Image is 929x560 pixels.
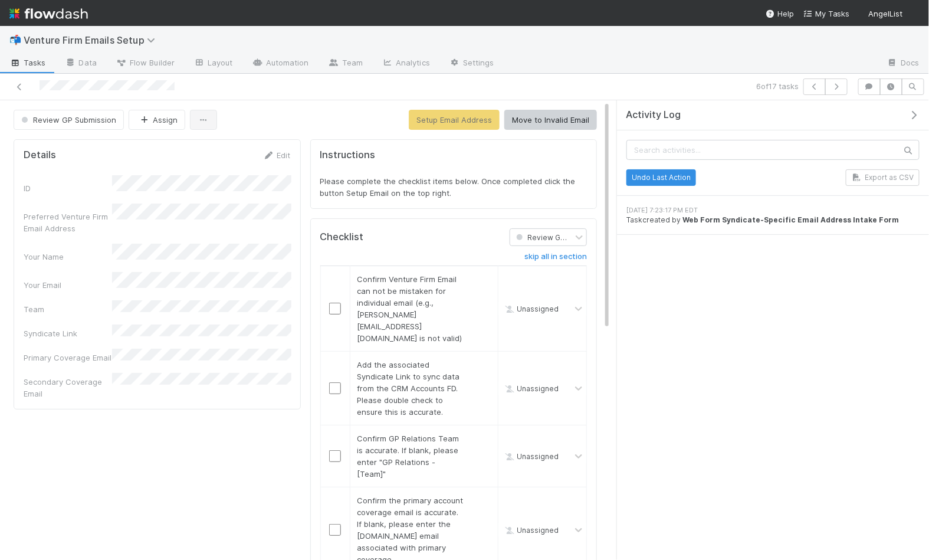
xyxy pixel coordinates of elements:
button: Move to Invalid Email [504,110,597,130]
span: Review GP Submission [19,115,116,125]
span: Flow Builder [116,57,175,68]
a: Layout [184,54,242,73]
span: AngelList [869,9,903,18]
span: Confirm GP Relations Team is accurate. If blank, please enter "GP Relations - [Team]" [357,434,459,479]
div: Syndicate Link [24,328,112,339]
span: 6 of 17 tasks [756,80,799,92]
span: Unassigned [503,452,559,461]
div: [DATE] 7:23:17 PM EDT [626,205,920,215]
div: ID [24,182,112,194]
h5: Checklist [320,231,364,243]
a: Flow Builder [106,54,184,73]
span: 📬 [9,35,21,45]
button: Export as CSV [846,169,920,186]
span: Venture Firm Emails Setup [24,34,161,46]
div: Primary Coverage Email [24,352,112,363]
div: Secondary Coverage Email [24,376,112,399]
span: Add the associated Syndicate Link to sync data from the CRM Accounts FD. Please double check to e... [357,360,460,417]
div: Team [24,303,112,315]
button: Assign [129,110,185,130]
a: Settings [439,54,504,73]
img: logo-inverted-e16ddd16eac7371096b0.svg [9,4,88,24]
div: Task created by [626,215,920,225]
span: Unassigned [503,304,559,313]
button: Setup Email Address [409,110,500,130]
span: Tasks [9,57,46,68]
span: Unassigned [503,526,559,535]
h6: skip all in section [524,252,587,261]
h5: Details [24,149,56,161]
button: Undo Last Action [626,169,696,186]
a: Data [55,54,106,73]
span: My Tasks [803,9,850,18]
a: Docs [878,54,929,73]
span: Review GP Submission [514,232,608,241]
img: avatar_7e1c67d1-c55a-4d71-9394-c171c6adeb61.png [908,8,920,20]
div: Your Name [24,251,112,263]
strong: Web Form Syndicate-Specific Email Address Intake Form [682,215,900,224]
span: Activity Log [626,109,681,121]
span: Please complete the checklist items below. Once completed click the button Setup Email on the top... [320,176,578,198]
div: Help [766,8,794,19]
a: My Tasks [803,8,850,19]
span: Confirm Venture Firm Email can not be mistaken for individual email (e.g., [PERSON_NAME][EMAIL_AD... [357,274,462,343]
a: Analytics [372,54,439,73]
a: Automation [242,54,319,73]
a: Team [319,54,372,73]
span: Unassigned [503,384,559,393]
h5: Instructions [320,149,587,161]
div: Your Email [24,279,112,291]
div: Preferred Venture Firm Email Address [24,211,112,234]
a: Edit [263,150,291,160]
button: Review GP Submission [14,110,124,130]
input: Search activities... [626,140,920,160]
a: skip all in section [524,252,587,266]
